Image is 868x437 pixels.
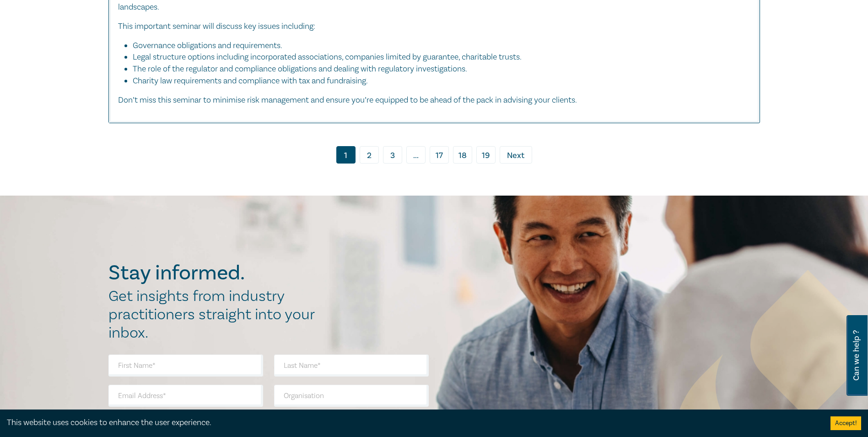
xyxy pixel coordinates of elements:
a: 19 [476,146,496,164]
a: 2 [360,146,379,164]
li: Legal structure options including incorporated associations, companies limited by guarantee, char... [133,51,741,63]
input: Organisation [274,385,429,407]
li: Charity law requirements and compliance with tax and fundraising. [133,75,750,87]
span: ... [406,146,426,164]
p: Don’t miss this seminar to minimise risk management and ensure you’re equipped to be ahead of the... [118,94,750,106]
input: First Name* [108,355,263,377]
a: 18 [453,146,472,164]
li: The role of the regulator and compliance obligations and dealing with regulatory investigations. [133,63,741,75]
a: Next [500,146,532,164]
p: This important seminar will discuss key issues including: [118,21,750,33]
button: Accept cookies [830,416,861,430]
span: Next [507,150,524,162]
li: Governance obligations and requirements. [133,40,741,52]
a: 1 [336,146,356,164]
span: Can we help ? [852,321,861,390]
div: This website uses cookies to enhance the user experience. [7,417,817,429]
h2: Get insights from industry practitioners straight into your inbox. [108,287,324,342]
h2: Stay informed. [108,261,324,285]
input: Email Address* [108,385,263,407]
input: Last Name* [274,355,429,377]
a: 17 [430,146,449,164]
a: 3 [383,146,402,164]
